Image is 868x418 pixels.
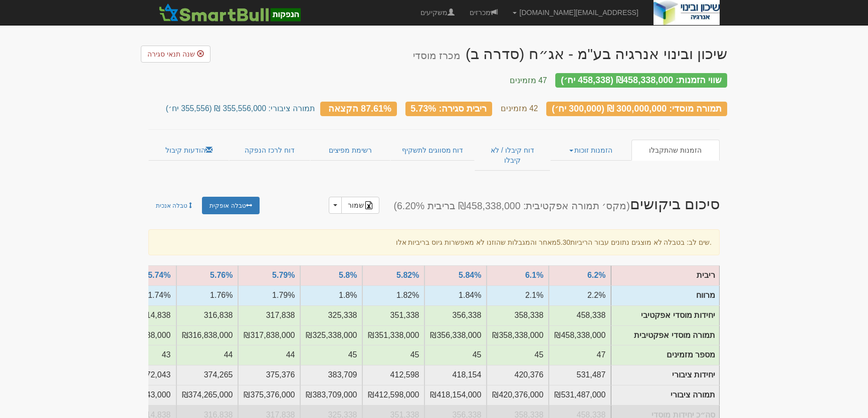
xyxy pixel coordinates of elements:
td: תמורה ציבורי [238,385,300,405]
a: הזמנות שהתקבלו [631,140,720,161]
small: (מקס׳ תמורה אפקטיבית: ₪458,338,000 בריבית 6.20%) [393,200,629,211]
td: יחידות אפקטיבי [362,305,424,325]
a: הזמנות זוכות [550,140,631,161]
a: הודעות קיבול [148,140,229,161]
h2: סיכום ביקושים [288,196,728,214]
td: מספר מזמינים [362,345,424,365]
a: 6.2% [587,271,605,279]
small: מכרז מוסדי [413,50,461,61]
td: תמורה ציבורי [300,385,362,405]
div: 5.30 [557,237,570,247]
small: תמורה ציבורי: 355,556,000 ₪ (355,556 יח׳) [166,104,315,113]
td: מרווח [362,285,424,305]
td: מספר מזמינים [300,345,362,365]
a: דוח מסווגים לתשקיף [390,140,474,161]
td: מספר מזמינים [487,345,549,365]
td: יחידות ציבורי [300,365,362,385]
img: excel-file-black.png [365,201,373,209]
td: יחידות אפקטיבי [176,305,239,325]
td: מרווח [300,285,362,305]
td: יחידות מוסדי אפקטיבי [611,305,720,325]
td: מרווח [549,285,611,305]
td: יחידות ציבורי [176,365,239,385]
td: מספר מזמינים [238,345,300,365]
a: 5.74% [148,271,170,279]
td: יחידות ציבורי [362,365,424,385]
td: ריבית [611,265,720,285]
td: מרווח [238,285,300,305]
td: תמורה ציבורי [611,385,720,405]
img: SmartBull Logo [156,3,303,23]
div: שים לב: בטבלה לא מוצגים נתונים עבור הריביות מאחר והמגבלות שהוזנו לא מאפשרות גיוס בריביות אלו. [148,229,720,255]
span: שנה תנאי סגירה [147,50,195,58]
small: 42 מזמינים [501,104,538,113]
a: 5.79% [272,271,295,279]
td: תמורה מוסדי אפקטיבית [611,325,720,345]
a: טבלה אנכית [148,197,201,214]
a: שמור [341,197,379,214]
a: 5.82% [396,271,419,279]
td: תמורה ציבורי [362,385,424,405]
div: תמורה מוסדי: 300,000,000 ₪ (300,000 יח׳) [546,102,727,116]
td: תמורה ציבורי [176,385,239,405]
td: יחידות ציבורי [487,365,549,385]
a: שנה תנאי סגירה [141,46,210,63]
td: תמורה ציבורי [424,385,487,405]
a: 5.76% [210,271,233,279]
td: יחידות ציבורי [549,365,611,385]
td: מספר מזמינים [549,345,611,365]
td: תמורה ציבורי [549,385,611,405]
td: יחידות אפקטיבי [487,305,549,325]
td: יחידות אפקטיבי [424,305,487,325]
td: יחידות ציבורי [238,365,300,385]
a: רשימת מפיצים [310,140,390,161]
td: יחידות אפקטיבי [238,305,300,325]
td: מספר מזמינים [176,345,239,365]
td: תמורה אפקטיבית [176,325,239,345]
a: 6.1% [525,271,543,279]
div: שווי הזמנות: ₪458,338,000 (458,338 יח׳) [555,73,727,88]
div: ריבית סגירה: 5.73% [405,102,493,116]
td: מספר מזמינים [611,345,720,365]
td: מרווח [611,285,720,305]
div: שיכון ובינוי אנרגיה בע"מ - אג״ח (סדרה ב) - הנפקה לציבור [413,46,727,62]
td: תמורה ציבורי [487,385,549,405]
td: יחידות אפקטיבי [300,305,362,325]
td: מספר מזמינים [424,345,487,365]
a: דוח לרכז הנפקה [229,140,310,161]
td: תמורה אפקטיבית [362,325,424,345]
td: יחידות אפקטיבי [549,305,611,325]
td: תמורה אפקטיבית [300,325,362,345]
td: תמורה אפקטיבית [549,325,611,345]
td: תמורה אפקטיבית [424,325,487,345]
td: יחידות ציבורי [424,365,487,385]
td: מרווח [487,285,549,305]
a: דוח קיבלו / לא קיבלו [475,140,550,171]
span: 87.61% הקצאה [328,103,391,113]
a: 5.84% [459,271,481,279]
td: תמורה אפקטיבית [238,325,300,345]
a: 5.8% [339,271,357,279]
td: מרווח [424,285,487,305]
td: יחידות ציבורי [611,365,720,385]
a: טבלה אופקית [202,197,259,214]
td: מרווח [176,285,239,305]
small: 47 מזמינים [510,76,547,85]
td: תמורה אפקטיבית [487,325,549,345]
